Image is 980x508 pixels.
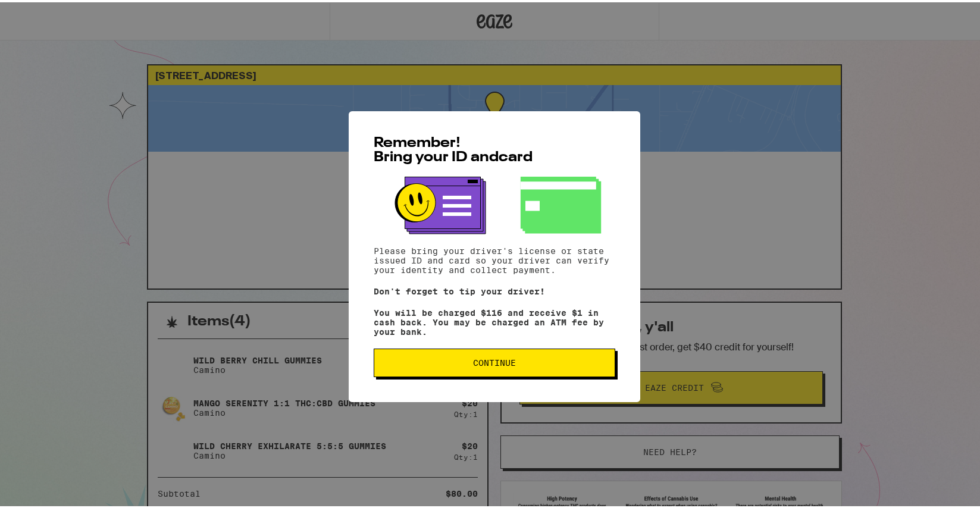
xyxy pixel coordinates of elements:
[7,8,86,18] span: Hi. Need any help?
[374,306,615,334] p: You will be charged $116 and receive $1 in cash back. You may be charged an ATM fee by your bank.
[374,346,615,375] button: Continue
[473,356,516,365] span: Continue
[374,134,533,162] span: Remember! Bring your ID and card
[374,244,615,272] p: Please bring your driver's license or state issued ID and card so your driver can verify your ide...
[374,284,615,294] p: Don't forget to tip your driver!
